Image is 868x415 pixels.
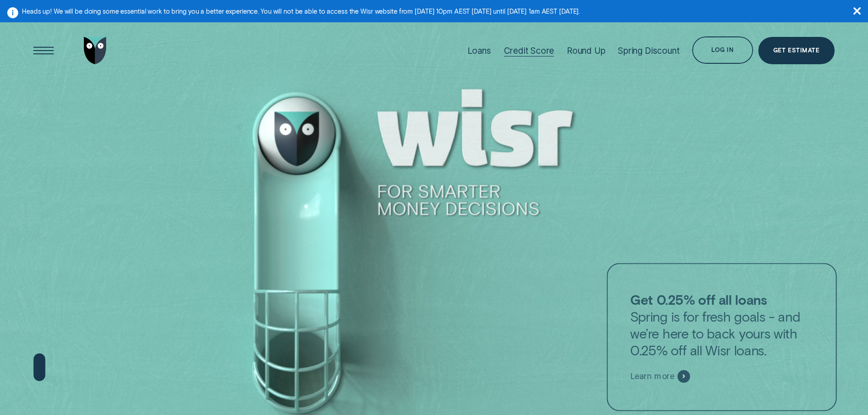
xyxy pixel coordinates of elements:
[630,371,674,381] span: Learn more
[467,46,491,56] div: Loans
[607,263,837,411] a: Get 0.25% off all loansSpring is for fresh goals - and we’re here to back yours with 0.25% off al...
[630,292,767,308] strong: Get 0.25% off all loans
[30,37,57,64] button: Open Menu
[692,36,753,64] button: Log in
[567,46,606,56] div: Round Up
[504,46,555,56] div: Credit Score
[504,20,555,81] a: Credit Score
[630,292,814,359] p: Spring is for fresh goals - and we’re here to back yours with 0.25% off all Wisr loans.
[758,37,835,64] a: Get Estimate
[618,20,679,81] a: Spring Discount
[618,46,679,56] div: Spring Discount
[567,20,606,81] a: Round Up
[82,20,109,81] a: Go to home page
[467,20,491,81] a: Loans
[84,37,107,64] img: Wisr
